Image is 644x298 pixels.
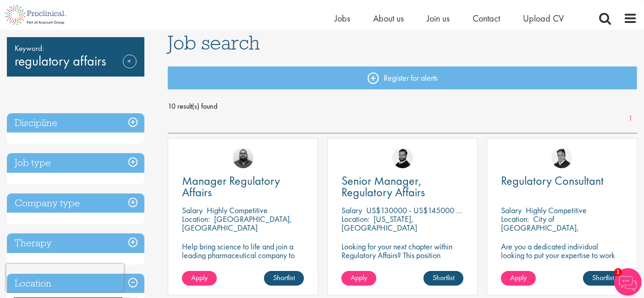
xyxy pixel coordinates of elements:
a: About us [373,12,404,24]
a: Apply [341,271,376,286]
a: Upload CV [523,12,564,24]
a: Apply [501,271,536,286]
div: regulatory affairs [7,37,144,77]
p: Looking for your next chapter within Regulatory Affairs? This position leading projects and worki... [341,242,463,286]
p: Highly Competitive [207,205,268,215]
a: Contact [473,12,500,24]
a: Senior Manager, Regulatory Affairs [341,175,463,198]
img: Nick Walker [392,148,413,168]
span: Apply [510,273,527,282]
span: Keyword: [15,42,137,55]
span: Salary [341,205,362,215]
p: City of [GEOGRAPHIC_DATA], [GEOGRAPHIC_DATA] [501,214,579,242]
p: Are you a dedicated individual looking to put your expertise to work fully flexibly in a remote p... [501,242,623,294]
span: Manager Regulatory Affairs [182,173,280,200]
span: Location: [341,214,369,224]
iframe: reCAPTCHA [6,264,124,292]
h3: Company type [7,193,144,213]
p: [US_STATE], [GEOGRAPHIC_DATA] [341,214,417,233]
a: Apply [182,271,217,286]
h3: Discipline [7,113,144,133]
span: Location: [501,214,529,224]
span: 10 result(s) found [168,99,637,113]
img: Ashley Bennett [233,148,253,168]
span: Apply [351,273,367,282]
h3: Therapy [7,233,144,253]
a: Remove [123,55,137,81]
a: Join us [427,12,450,24]
span: Apply [191,273,208,282]
p: Highly Competitive [526,205,587,215]
a: Manager Regulatory Affairs [182,175,304,198]
span: Regulatory Consultant [501,173,604,188]
h3: Job type [7,153,144,173]
a: Register for alerts [168,66,637,89]
span: Location: [182,214,210,224]
a: Jobs [335,12,350,24]
p: Help bring science to life and join a leading pharmaceutical company to play a key role in delive... [182,242,304,286]
span: Senior Manager, Regulatory Affairs [341,173,425,200]
span: 1 [614,268,622,276]
span: Salary [182,205,203,215]
span: Salary [501,205,522,215]
p: [GEOGRAPHIC_DATA], [GEOGRAPHIC_DATA] [182,214,292,233]
p: US$130000 - US$145000 per annum [366,205,489,215]
img: Peter Duvall [551,148,572,168]
a: Shortlist [264,271,304,286]
a: Shortlist [583,271,623,286]
a: 1 [624,113,637,124]
span: Job search [168,30,260,55]
a: Regulatory Consultant [501,175,623,187]
img: Chatbot [614,268,642,296]
a: Shortlist [424,271,463,286]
